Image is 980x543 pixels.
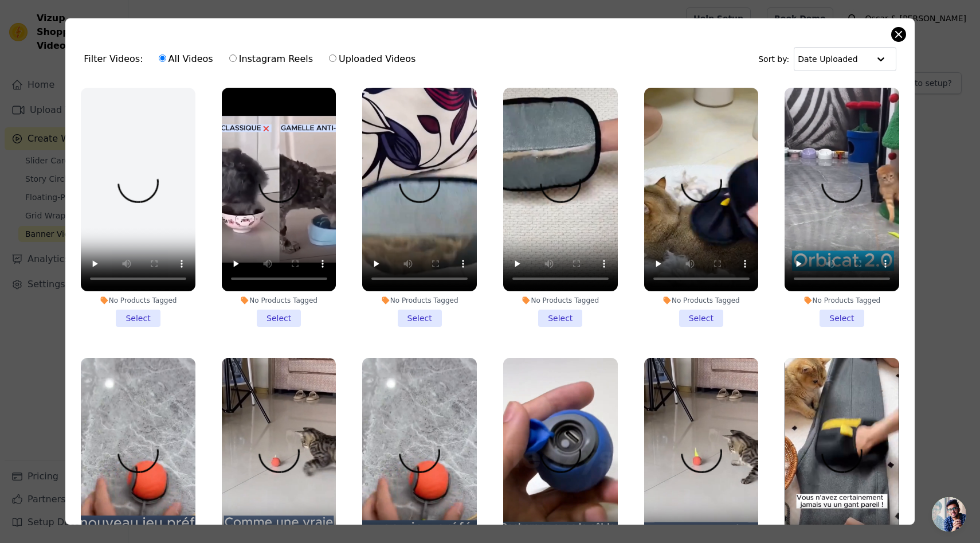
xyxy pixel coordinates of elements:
[81,296,195,305] div: No Products Tagged
[503,296,618,305] div: No Products Tagged
[328,52,416,67] label: Uploaded Videos
[932,497,966,532] a: Ouvrir le chat
[785,296,899,305] div: No Products Tagged
[892,28,905,41] button: Close modal
[362,296,477,305] div: No Products Tagged
[222,296,336,305] div: No Products Tagged
[229,52,313,67] label: Instagram Reels
[644,296,759,305] div: No Products Tagged
[158,52,214,67] label: All Videos
[84,46,422,72] div: Filter Videos:
[758,47,896,71] div: Sort by:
